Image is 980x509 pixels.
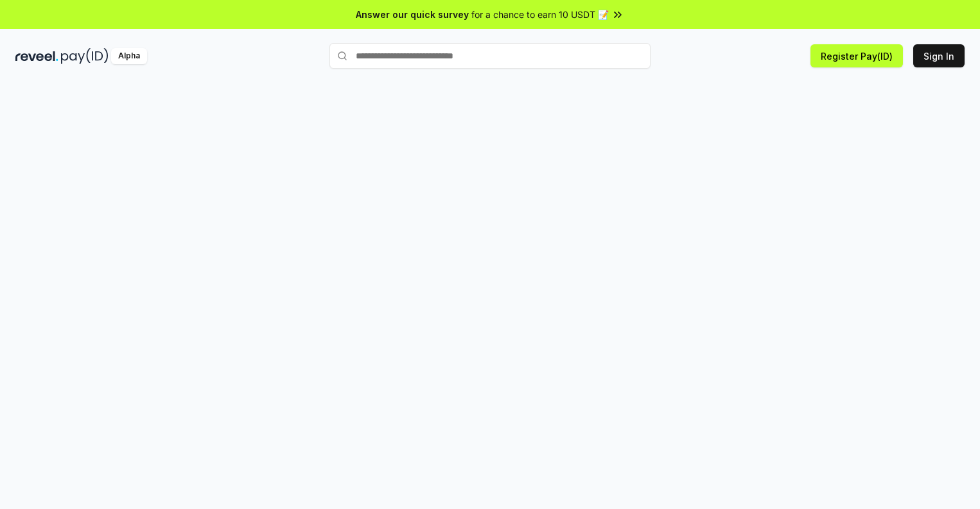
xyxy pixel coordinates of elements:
[61,48,109,64] img: pay_id
[356,8,469,21] span: Answer our quick survey
[471,8,609,21] span: for a chance to earn 10 USDT 📝
[111,48,147,64] div: Alpha
[810,44,903,67] button: Register Pay(ID)
[15,48,58,64] img: reveel_dark
[913,44,965,67] button: Sign In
